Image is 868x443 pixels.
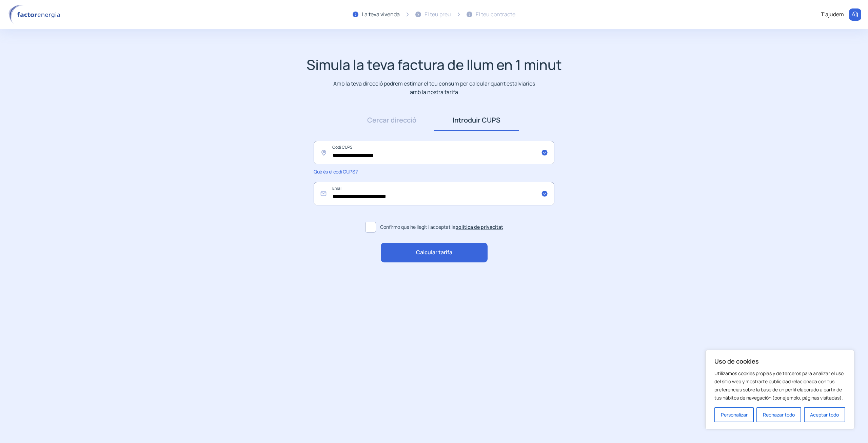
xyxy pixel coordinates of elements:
span: Què és el codi CUPS? [314,168,357,175]
span: Confirmo que he llegit i acceptat la [380,223,503,231]
button: Rechazar todo [756,407,801,422]
h1: Simula la teva factura de llum en 1 minut [307,56,562,73]
p: Uso de cookies [714,357,845,365]
a: política de privacitat [455,224,503,230]
img: llamar [852,11,859,18]
div: T'ajudem [821,10,844,19]
div: La teva vivenda [362,10,400,19]
p: Amb la teva direcció podrem estimar el teu consum per calcular quant estalviaries amb la nostra t... [332,79,536,96]
img: logo factor [7,5,64,24]
a: Cercar direcció [349,110,434,131]
a: Introduir CUPS [434,110,519,131]
button: Aceptar todo [804,407,845,422]
div: El teu preu [425,10,451,19]
div: El teu contracte [476,10,515,19]
button: Personalizar [714,407,754,422]
p: Utilizamos cookies propias y de terceros para analizar el uso del sitio web y mostrarte publicida... [714,369,845,402]
span: Calcular tarifa [416,248,452,257]
div: Uso de cookies [705,350,854,429]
